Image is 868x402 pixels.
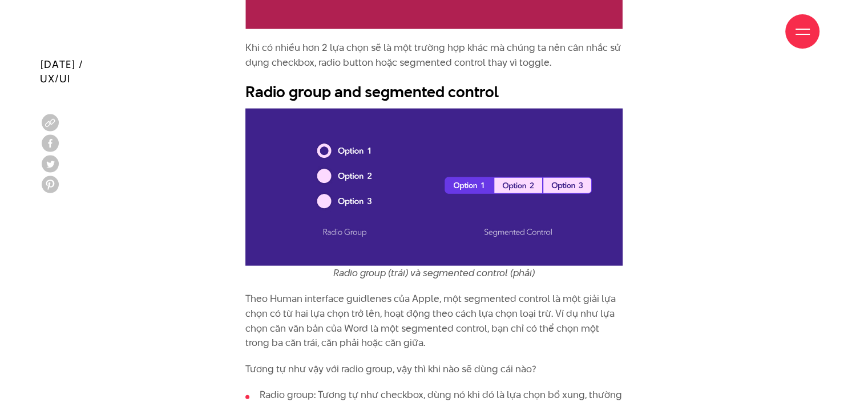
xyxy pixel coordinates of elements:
em: Radio group (trái) và segmented control (phải) [333,266,535,280]
span: [DATE] / UX/UI [40,57,83,86]
img: Các loại toggle trong thiết kế UI [245,109,623,266]
p: Theo Human interface guidlenes của Apple, một segmented control là một giải lựa chọn có từ hai lự... [245,292,623,350]
h2: Radio group and segmented control [245,81,623,103]
p: Tương tự như vậy với radio group, vậy thì khi nào sẽ dùng cái nào? [245,362,623,377]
